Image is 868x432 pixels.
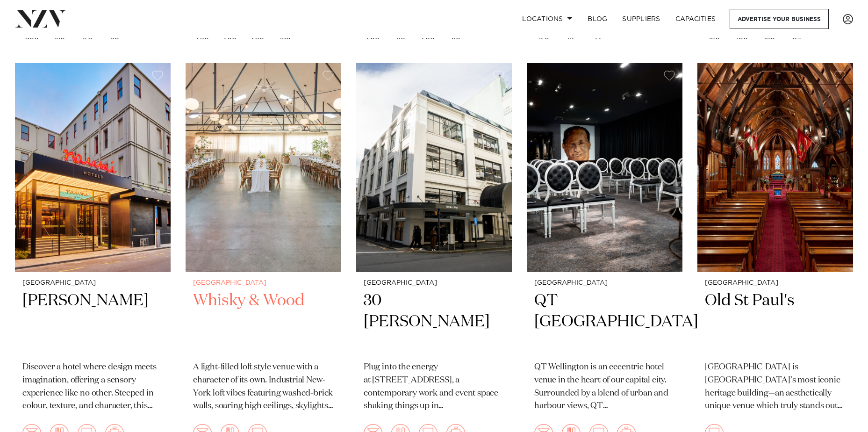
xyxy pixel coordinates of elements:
[705,361,846,413] p: [GEOGRAPHIC_DATA] is [GEOGRAPHIC_DATA]’s most iconic heritage building—an aesthetically unique ve...
[705,290,846,353] h2: Old St Paul's
[668,9,724,29] a: Capacities
[22,280,163,287] small: [GEOGRAPHIC_DATA]
[534,361,675,413] p: QT Wellington is an eccentric hotel venue in the heart of our capital city. Surrounded by a blend...
[22,290,163,353] h2: [PERSON_NAME]
[534,290,675,353] h2: QT [GEOGRAPHIC_DATA]
[15,10,66,27] img: nzv-logo.png
[364,361,504,413] p: Plug into the energy at [STREET_ADDRESS], a contemporary work and event space shaking things up i...
[515,9,580,29] a: Locations
[705,280,846,287] small: [GEOGRAPHIC_DATA]
[193,361,334,413] p: A light-filled loft style venue with a character of its own. Industrial New-York loft vibes featu...
[730,9,829,29] a: Advertise your business
[364,280,504,287] small: [GEOGRAPHIC_DATA]
[580,9,615,29] a: BLOG
[615,9,667,29] a: SUPPLIERS
[22,361,163,413] p: Discover a hotel where design meets imagination, offering a sensory experience like no other. Ste...
[364,290,504,353] h2: 30 [PERSON_NAME]
[193,280,334,287] small: [GEOGRAPHIC_DATA]
[193,290,334,353] h2: Whisky & Wood
[534,280,675,287] small: [GEOGRAPHIC_DATA]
